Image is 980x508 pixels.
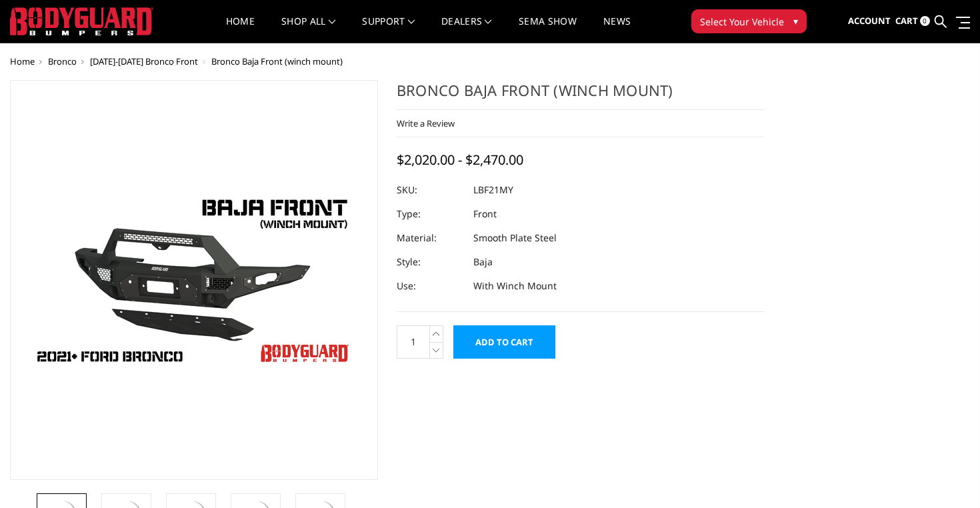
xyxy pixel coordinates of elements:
a: Home [226,17,255,43]
dt: Material: [397,226,463,250]
span: Bronco Baja Front (winch mount) [211,55,343,67]
img: BODYGUARD BUMPERS [10,7,153,35]
a: Account [848,3,891,39]
dt: Style: [397,250,463,274]
a: Dealers [441,17,492,43]
dd: LBF21MY [473,178,513,202]
span: Account [848,15,891,27]
a: News [603,17,631,43]
dd: With Winch Mount [473,274,557,298]
a: SEMA Show [519,17,577,43]
span: 0 [920,16,930,26]
span: ▾ [793,14,798,28]
dt: SKU: [397,178,463,202]
span: $2,020.00 - $2,470.00 [397,151,523,169]
dd: Front [473,202,497,226]
dt: Type: [397,202,463,226]
dd: Baja [473,250,493,274]
a: Cart 0 [895,3,930,39]
a: Bronco [48,55,77,67]
h1: Bronco Baja Front (winch mount) [397,80,765,110]
dd: Smooth Plate Steel [473,226,557,250]
span: Select Your Vehicle [700,15,784,29]
button: Select Your Vehicle [691,9,807,33]
a: Bodyguard Ford Bronco [10,80,378,480]
dt: Use: [397,274,463,298]
a: [DATE]-[DATE] Bronco Front [90,55,198,67]
a: Home [10,55,35,67]
a: shop all [281,17,335,43]
input: Add to Cart [453,325,555,359]
a: Support [362,17,415,43]
span: Cart [895,15,918,27]
a: Write a Review [397,117,455,129]
img: Bodyguard Ford Bronco [27,186,361,374]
